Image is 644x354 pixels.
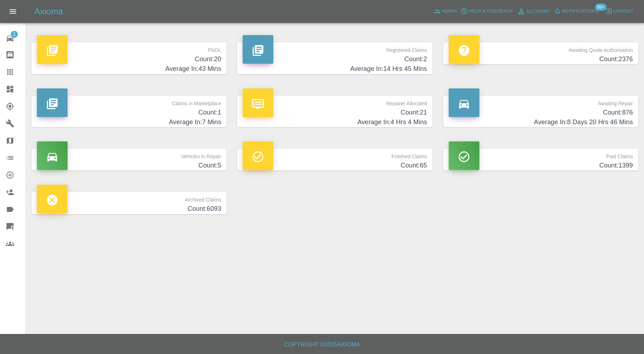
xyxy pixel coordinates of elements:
span: Admin [441,7,457,15]
a: Paid ClaimsCount:1399 [443,149,638,170]
h4: Average In: 4 Hrs 4 Mins [243,117,427,127]
a: Awaiting RepairCount:876Average In:8 Days 20 Hrs 46 Mins [443,96,638,127]
h5: Axioma [34,6,63,17]
button: Open drawer [4,3,21,20]
p: Paid Claims [449,149,633,161]
h4: Count: 65 [243,161,427,170]
a: Awaiting Quote AuthorisationCount:2376 [443,42,638,64]
a: Admin [432,6,459,17]
p: Registered Claims [243,42,427,54]
a: Vehicles in RepairCount:5 [31,149,226,170]
span: Notifications [562,7,599,15]
h4: Average In: 43 Mins [37,64,221,74]
h4: Count: 1 [37,108,221,117]
h4: Count: 2 [243,54,427,64]
a: Claims in MarketplaceCount:1Average In:7 Mins [31,96,226,127]
p: Awaiting Repair [449,96,633,108]
button: Help & Feedback [459,6,515,17]
a: Finished ClaimsCount:65 [237,149,432,170]
span: 1 [11,31,18,38]
h4: Count: 876 [449,108,633,117]
p: Archived Claims [37,192,221,204]
h4: Count: 21 [243,108,427,117]
a: Registered ClaimsCount:2Average In:14 Hrs 45 Mins [237,42,432,74]
span: Help & Feedback [468,7,513,15]
a: Repairer AllocatedCount:21Average In:4 Hrs 4 Mins [237,96,432,127]
p: Repairer Allocated [243,96,427,108]
h4: Count: 20 [37,54,221,64]
a: FNOLCount:20Average In:43 Mins [31,42,226,74]
p: FNOL [37,42,221,54]
p: Finished Claims [243,149,427,161]
span: Account [526,8,550,16]
a: Account [515,6,552,17]
p: Awaiting Quote Authorisation [449,42,633,54]
h4: Average In: 7 Mins [37,117,221,127]
p: Vehicles in Repair [37,149,221,161]
h4: Average In: 14 Hrs 45 Mins [243,64,427,74]
h4: Count: 2376 [449,54,633,64]
button: Notifications [552,6,601,17]
p: Claims in Marketplace [37,96,221,108]
h4: Average In: 8 Days 20 Hrs 46 Mins [449,117,633,127]
h4: Count: 1399 [449,161,633,170]
span: Logout [613,7,634,15]
a: Archived ClaimsCount:6093 [31,192,226,214]
h4: Count: 6093 [37,204,221,214]
h6: Copyright © 2025 Axioma [6,340,638,350]
span: 99+ [595,4,606,11]
button: Logout [604,6,635,17]
h4: Count: 5 [37,161,221,170]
